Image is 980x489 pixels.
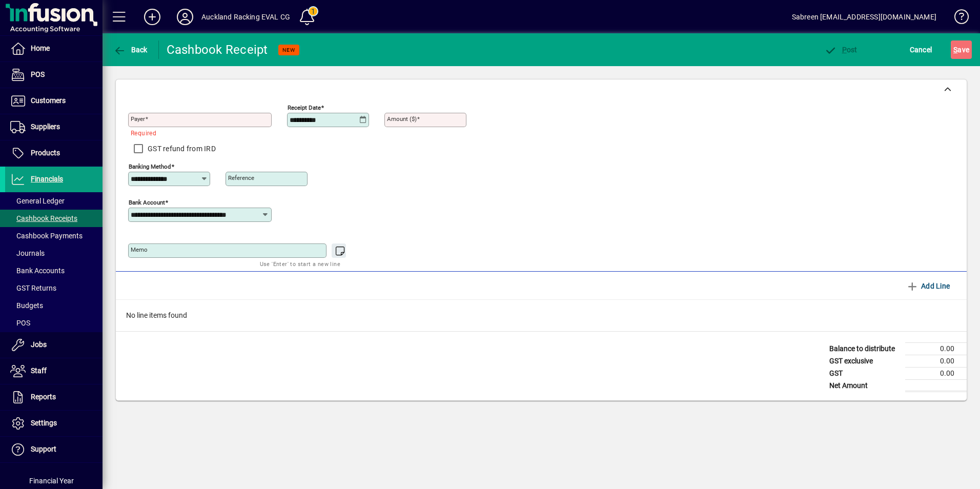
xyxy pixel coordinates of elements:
span: Journals [10,249,45,257]
a: Products [5,140,103,166]
mat-label: Bank Account [129,199,165,206]
mat-label: Receipt Date [288,104,321,111]
span: Cancel [910,42,932,58]
span: POS [10,319,30,327]
a: Support [5,437,103,462]
span: Cashbook Payments [10,232,83,240]
a: General Ledger [5,192,103,210]
mat-label: Amount ($) [387,115,417,123]
span: Suppliers [31,123,60,131]
mat-label: Memo [131,246,148,253]
span: Products [31,149,60,157]
td: 0.00 [905,355,967,368]
span: Financial Year [29,477,74,485]
td: Balance to distribute [824,343,905,355]
a: Jobs [5,332,103,358]
span: Customers [31,96,66,105]
span: Jobs [31,340,47,349]
td: 0.00 [905,343,967,355]
span: Home [31,44,50,52]
button: Add Line [902,277,954,295]
a: POS [5,314,103,332]
span: GST Returns [10,284,56,292]
a: Bank Accounts [5,262,103,279]
span: ave [953,42,969,58]
td: GST exclusive [824,355,905,368]
a: Budgets [5,297,103,314]
a: GST Returns [5,279,103,297]
a: Home [5,36,103,62]
a: Settings [5,411,103,436]
a: Journals [5,244,103,262]
mat-label: Reference [228,174,254,181]
button: Save [951,40,972,59]
span: Budgets [10,301,43,310]
span: Back [113,46,148,54]
span: Add Line [906,278,950,294]
span: Settings [31,419,57,427]
span: NEW [282,47,295,53]
mat-hint: Use 'Enter' to start a new line [260,258,340,270]
span: ost [824,46,857,54]
td: Net Amount [824,380,905,392]
label: GST refund from IRD [146,144,216,154]
a: POS [5,62,103,88]
button: Cancel [907,40,935,59]
a: Cashbook Receipts [5,210,103,227]
span: Bank Accounts [10,267,65,275]
mat-error: Required [131,127,263,138]
a: Reports [5,384,103,410]
button: Back [111,40,150,59]
span: Financials [31,175,63,183]
a: Suppliers [5,114,103,140]
a: Staff [5,358,103,384]
span: Cashbook Receipts [10,214,77,222]
span: Staff [31,366,47,375]
span: POS [31,70,45,78]
div: Auckland Racking EVAL CG [201,9,290,25]
mat-label: Payer [131,115,145,123]
span: Support [31,445,56,453]
a: Customers [5,88,103,114]
span: General Ledger [10,197,65,205]
div: No line items found [116,300,967,331]
span: Reports [31,393,56,401]
a: Knowledge Base [947,2,967,35]
span: S [953,46,957,54]
td: GST [824,368,905,380]
div: Sabreen [EMAIL_ADDRESS][DOMAIN_NAME] [792,9,936,25]
div: Cashbook Receipt [167,42,268,58]
button: Add [136,8,169,26]
button: Post [822,40,860,59]
mat-label: Banking method [129,163,171,170]
span: P [842,46,847,54]
td: 0.00 [905,368,967,380]
a: Cashbook Payments [5,227,103,244]
button: Profile [169,8,201,26]
app-page-header-button: Back [103,40,159,59]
